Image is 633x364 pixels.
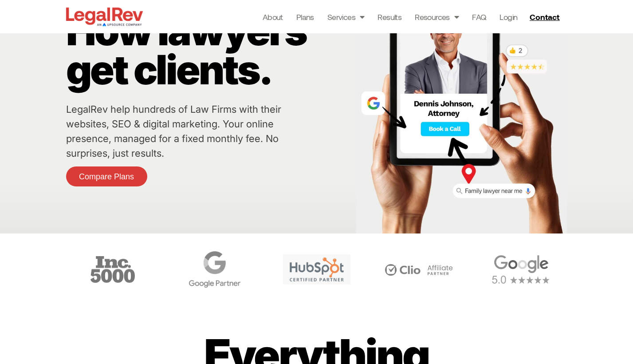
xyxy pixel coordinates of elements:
[415,11,459,23] a: Resources
[166,247,263,292] div: 4 / 6
[64,247,570,292] div: Carousel
[263,11,518,23] nav: Menu
[268,247,366,292] div: 5 / 6
[472,247,570,292] div: 1 / 6
[66,166,147,186] a: Compare Plans
[79,173,134,181] span: Compare Plans
[370,247,468,292] div: 6 / 6
[526,10,565,24] a: Contact
[64,247,161,292] div: 3 / 6
[263,11,283,23] a: About
[66,103,281,159] a: LegalRev help hundreds of Law Firms with their websites, SEO & digital marketing. Your online pre...
[472,11,486,23] a: FAQ
[296,11,314,23] a: Plans
[327,11,365,23] a: Services
[66,11,352,89] p: How lawyers get clients.
[377,11,401,23] a: Results
[499,11,517,23] a: Login
[530,13,559,21] span: Contact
